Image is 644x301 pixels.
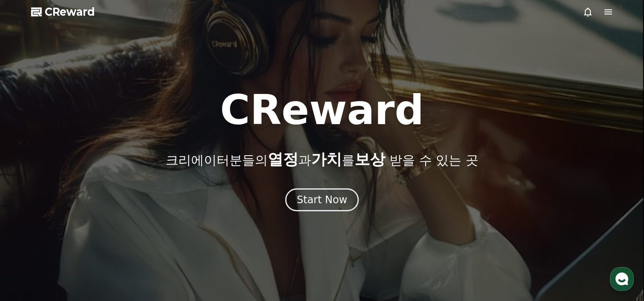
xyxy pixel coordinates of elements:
div: Start Now [297,193,347,207]
span: CReward [45,5,95,19]
span: 보상 [355,150,385,168]
a: CReward [31,5,95,19]
a: Start Now [285,197,359,205]
span: 가치 [311,150,342,168]
p: 크리에이터분들의 과 를 받을 수 있는 곳 [166,151,478,168]
button: Start Now [285,188,359,211]
span: 열정 [268,150,298,168]
h1: CReward [220,90,424,131]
